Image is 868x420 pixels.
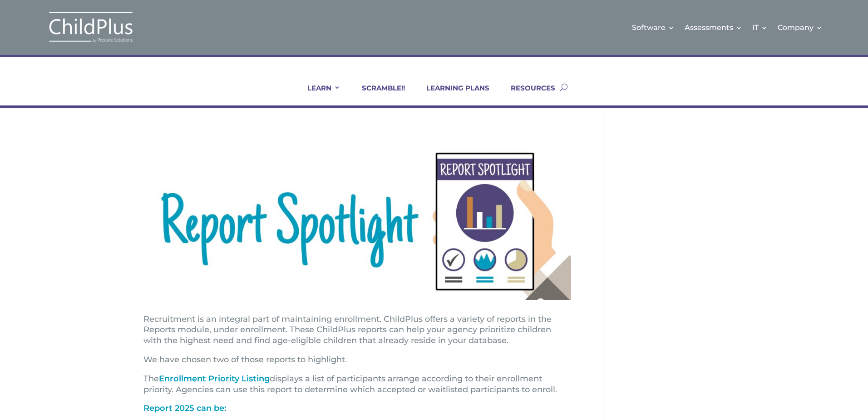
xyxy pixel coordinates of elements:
a: Company [778,9,823,46]
a: LEARN [296,84,340,105]
a: SCRAMBLE!! [350,84,405,105]
a: Assessments [685,9,742,46]
a: RESOURCES [499,84,555,105]
a: IT [752,9,768,46]
p: We have chosen two of those reports to highlight. [143,355,571,374]
a: Software [632,9,675,46]
p: The displays a list of participants arrange according to their enrollment priority. Agencies can ... [143,374,571,404]
a: LEARNING PLANS [415,84,489,105]
span: Enrollment Priority Listing [159,374,270,384]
